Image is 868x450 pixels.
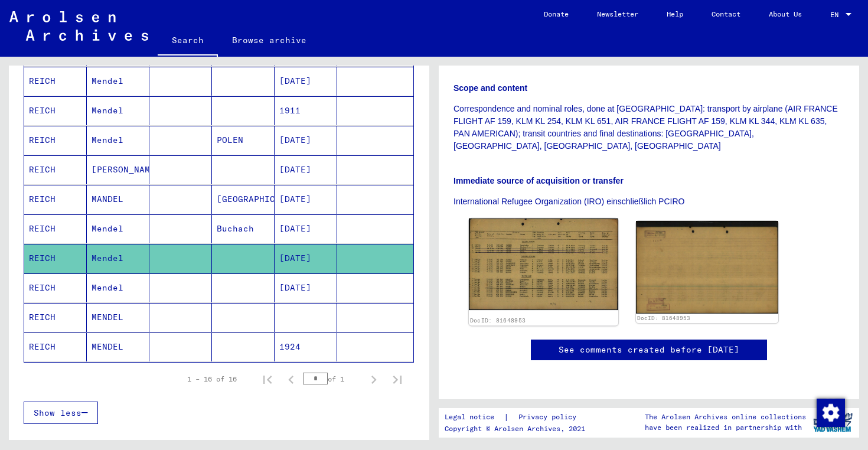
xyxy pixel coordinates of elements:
[24,185,87,214] mat-cell: REICH
[453,83,527,93] b: Scope and content
[275,244,337,273] mat-cell: [DATE]
[24,244,87,273] mat-cell: REICH
[9,11,148,41] img: Arolsen_neg.svg
[87,126,149,155] mat-cell: Mendel
[303,373,362,384] div: of 1
[34,407,81,418] span: Show less
[453,103,844,152] p: Correspondence and nominal roles, done at [GEOGRAPHIC_DATA]: transport by airplane (AIR FRANCE FL...
[24,126,87,155] mat-cell: REICH
[87,67,149,96] mat-cell: Mendel
[445,411,590,423] div: |
[645,412,806,422] p: The Arolsen Archives online collections
[279,367,303,391] button: Previous page
[275,126,337,155] mat-cell: [DATE]
[275,332,337,361] mat-cell: 1924
[24,303,87,332] mat-cell: REICH
[559,344,739,356] a: See comments created before [DATE]
[87,303,149,332] mat-cell: MENDEL
[212,185,275,214] mat-cell: [GEOGRAPHIC_DATA]
[212,214,275,243] mat-cell: Buchach
[87,185,149,214] mat-cell: MANDEL
[24,67,87,96] mat-cell: REICH
[275,273,337,302] mat-cell: [DATE]
[470,317,526,324] a: DocID: 81648953
[445,423,590,434] p: Copyright © Arolsen Archives, 2021
[87,332,149,361] mat-cell: MENDEL
[87,155,149,184] mat-cell: [PERSON_NAME]
[275,185,337,214] mat-cell: [DATE]
[386,367,409,391] button: Last page
[509,411,590,423] a: Privacy policy
[187,374,237,384] div: 1 – 16 of 16
[469,219,618,310] img: 001.jpg
[275,214,337,243] mat-cell: [DATE]
[636,221,778,313] img: 002.jpg
[453,176,624,185] b: Immediate source of acquisition or transfer
[817,399,845,427] img: Zustimmung ändern
[275,96,337,125] mat-cell: 1911
[256,367,279,391] button: First page
[445,411,504,423] a: Legal notice
[637,315,690,321] a: DocID: 81648953
[87,96,149,125] mat-cell: Mendel
[830,10,838,19] mat-select-trigger: EN
[645,422,806,433] p: have been realized in partnership with
[24,155,87,184] mat-cell: REICH
[212,126,275,155] mat-cell: POLEN
[24,214,87,243] mat-cell: REICH
[87,244,149,273] mat-cell: Mendel
[453,195,844,208] p: International Refugee Organization (IRO) einschließlich PCIRO
[24,402,98,424] button: Show less
[362,367,386,391] button: Next page
[275,155,337,184] mat-cell: [DATE]
[275,67,337,96] mat-cell: [DATE]
[24,332,87,361] mat-cell: REICH
[811,407,855,437] img: yv_logo.png
[87,273,149,302] mat-cell: Mendel
[158,26,218,57] a: Search
[24,96,87,125] mat-cell: REICH
[24,273,87,302] mat-cell: REICH
[218,26,321,54] a: Browse archive
[87,214,149,243] mat-cell: Mendel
